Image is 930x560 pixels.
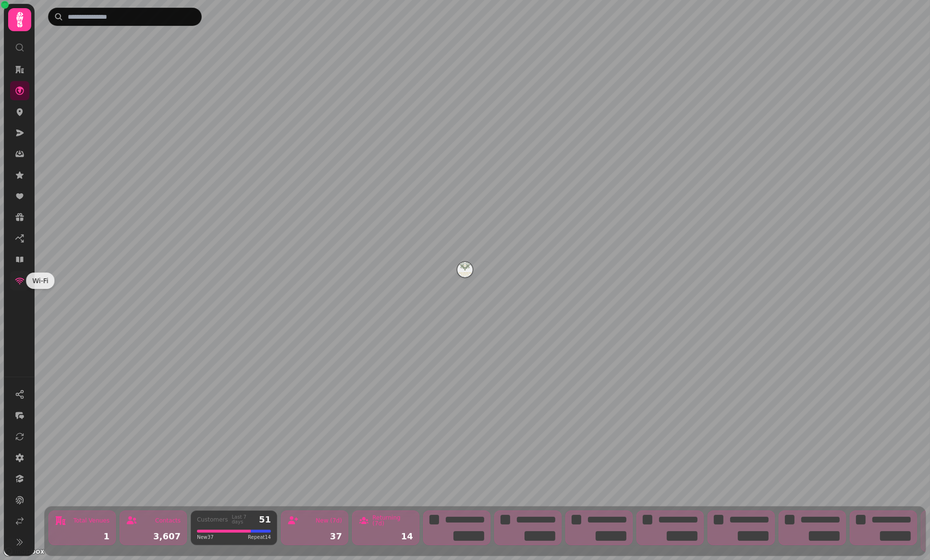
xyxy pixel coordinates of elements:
[457,262,473,277] button: Walworth Castle Hotel, Tavern & Beer Garden
[3,546,45,557] a: Mapbox logo
[55,532,110,541] div: 1
[287,532,342,541] div: 37
[197,517,228,523] div: Customers
[73,518,110,524] div: Total Venues
[259,515,271,524] div: 51
[26,273,54,289] div: Wi-Fi
[316,518,342,524] div: New (7d)
[155,518,181,524] div: Contacts
[126,532,181,541] div: 3,607
[358,532,413,541] div: 14
[372,515,413,526] div: Returning (7d)
[232,515,255,524] div: Last 7 days
[197,534,214,541] span: New 37
[457,262,473,280] div: Map marker
[248,534,271,541] span: Repeat 14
